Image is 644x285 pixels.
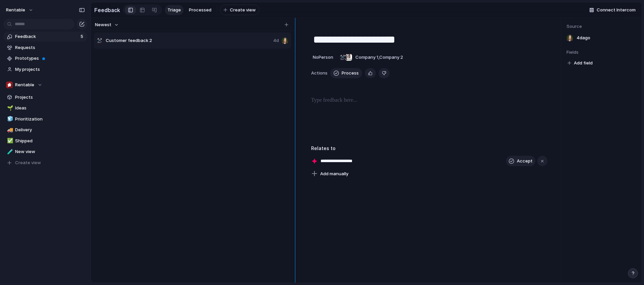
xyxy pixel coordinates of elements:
button: Rentable [3,80,87,90]
h2: Feedback [94,6,120,14]
button: Accept [506,156,535,167]
a: Requests [3,43,87,53]
span: Add manually [320,171,348,177]
span: No Person [313,54,333,60]
button: 🧊 [6,116,13,123]
span: Create view [230,7,256,13]
button: 🧪 [6,148,13,155]
div: 🧊 [7,115,12,123]
span: 5 [81,33,85,40]
span: Rentable [15,82,34,88]
button: Create view [3,158,87,168]
button: Newest [94,20,120,29]
button: Rentable [3,5,37,15]
a: 🌱Ideas [3,103,87,113]
button: 🚚 [6,127,13,133]
span: Rentable [6,7,25,13]
button: ✅ [6,138,13,144]
span: Process [342,70,359,77]
span: Company 1 , Company 2 [355,54,403,61]
div: 🧪 [7,148,12,156]
a: 🧊Prioritization [3,114,87,124]
span: My projects [15,66,85,73]
span: 4d [273,37,279,44]
a: Triage [165,5,184,15]
div: 🚚 [7,126,12,134]
a: ✅Shipped [3,136,87,146]
span: Triage [167,7,181,13]
a: 🚚Delivery [3,125,87,135]
span: Feedback [15,33,79,40]
span: Actions [311,70,328,77]
span: Customer feedback 2 [106,37,270,44]
div: ✅ [7,137,12,145]
a: Prototypes [3,53,87,63]
span: 4d ago [577,35,590,41]
button: Create view [220,5,259,15]
span: Newest [95,21,111,28]
div: 🌱 [7,104,12,112]
button: Connect Intercom [587,5,638,15]
span: Source [566,23,636,30]
span: Create view [15,159,41,166]
button: 🌱 [6,105,13,111]
span: Fields [566,49,636,56]
span: Prototypes [15,55,85,62]
span: Shipped [15,138,85,144]
button: Company 1,Company 2 [338,52,405,63]
button: NoPerson [311,52,335,63]
span: Requests [15,44,85,51]
span: Prioritization [15,116,85,123]
span: New view [15,148,85,155]
span: Add field [574,60,593,66]
span: Delivery [15,127,85,133]
a: My projects [3,64,87,75]
button: Add manually [309,169,351,179]
h3: Relates to [311,145,547,152]
a: Feedback5 [3,32,87,42]
a: 🧪New view [3,147,87,157]
span: Ideas [15,105,85,111]
span: Connect Intercom [597,7,636,13]
button: Process [330,68,362,78]
button: Add field [566,59,594,67]
a: Processed [186,5,214,15]
span: Processed [189,7,211,13]
a: Projects [3,92,87,102]
button: Delete [379,68,390,78]
span: Projects [15,94,85,101]
span: Accept [517,158,533,164]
